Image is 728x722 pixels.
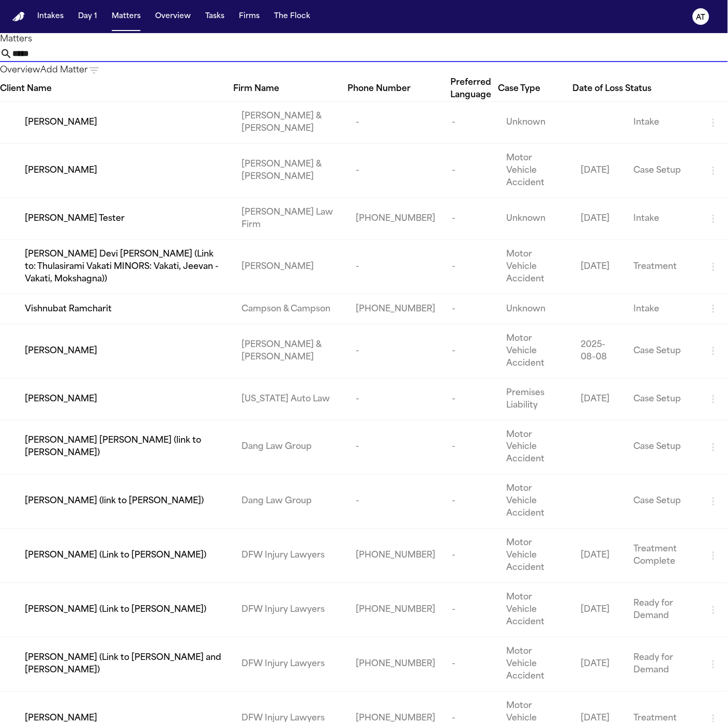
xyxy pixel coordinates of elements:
td: - [444,198,498,240]
td: - [348,378,444,420]
td: [DATE] [573,378,625,420]
span: [PERSON_NAME] [PERSON_NAME] (link to [PERSON_NAME]) [25,435,225,460]
button: The Flock [270,7,314,26]
td: Case Setup [625,420,699,474]
td: [PHONE_NUMBER] [348,198,444,240]
td: [PHONE_NUMBER] [348,529,444,583]
td: [DATE] [573,198,625,240]
button: Add Matter [40,64,88,77]
td: [PERSON_NAME] & [PERSON_NAME] [233,324,348,378]
div: Firm Name [233,83,348,95]
td: - [348,240,444,294]
td: Motor Vehicle Accident [498,529,573,583]
td: - [444,420,498,474]
button: Day 1 [74,7,101,26]
button: Firms [235,7,264,26]
td: - [444,529,498,583]
td: - [444,378,498,420]
td: Premises Liability [498,378,573,420]
td: - [348,420,444,474]
td: [PHONE_NUMBER] [348,637,444,691]
span: [PERSON_NAME] (Link to [PERSON_NAME] and [PERSON_NAME]) [25,652,225,677]
td: Motor Vehicle Accident [498,240,573,294]
td: [DATE] [573,240,625,294]
span: [PERSON_NAME] (Link to [PERSON_NAME]) [25,604,206,616]
span: [PERSON_NAME] Devi [PERSON_NAME] (Link to: Thulasirami Vakati MINORS: Vakati, Jeevan - Vakati, Mo... [25,248,225,285]
div: Case Type [498,83,573,95]
span: [PERSON_NAME] (Link to [PERSON_NAME]) [25,550,206,562]
td: [DATE] [573,637,625,691]
td: - [444,583,498,637]
td: Motor Vehicle Accident [498,420,573,474]
div: Date of Loss [573,83,625,95]
td: [DATE] [573,144,625,198]
span: [PERSON_NAME] [25,393,97,405]
button: Matters [108,7,145,26]
span: [PERSON_NAME] (link to [PERSON_NAME]) [25,495,204,508]
td: [PHONE_NUMBER] [348,294,444,324]
td: [PHONE_NUMBER] [348,583,444,637]
span: [PERSON_NAME] [25,116,97,129]
span: [PERSON_NAME] [25,345,97,357]
td: Motor Vehicle Accident [498,144,573,198]
td: - [444,637,498,691]
td: [US_STATE] Auto Law [233,378,348,420]
img: Finch Logo [12,12,25,22]
td: - [444,474,498,529]
td: Unknown [498,198,573,240]
td: - [348,102,444,144]
button: Tasks [201,7,229,26]
td: Case Setup [625,378,699,420]
td: - [348,144,444,198]
td: Case Setup [625,144,699,198]
td: [DATE] [573,529,625,583]
td: - [444,144,498,198]
td: Motor Vehicle Accident [498,324,573,378]
td: 2025-08-08 [573,324,625,378]
td: Treatment Complete [625,529,699,583]
td: - [444,324,498,378]
td: DFW Injury Lawyers [233,583,348,637]
td: [PERSON_NAME] & [PERSON_NAME] [233,102,348,144]
td: DFW Injury Lawyers [233,529,348,583]
td: Case Setup [625,324,699,378]
span: [PERSON_NAME] Tester [25,213,125,225]
td: [PERSON_NAME] & [PERSON_NAME] [233,144,348,198]
a: Home [12,12,25,22]
td: Ready for Demand [625,583,699,637]
td: - [444,102,498,144]
td: - [444,240,498,294]
td: DFW Injury Lawyers [233,637,348,691]
td: [PERSON_NAME] [233,240,348,294]
td: - [444,294,498,324]
td: Intake [625,102,699,144]
td: - [348,474,444,529]
button: Overview [151,7,195,26]
td: - [348,324,444,378]
td: Intake [625,198,699,240]
span: Vishnubat Ramcharit [25,303,112,315]
td: Case Setup [625,474,699,529]
td: Campson & Campson [233,294,348,324]
td: Motor Vehicle Accident [498,583,573,637]
td: Dang Law Group [233,474,348,529]
td: [PERSON_NAME] Law Firm [233,198,348,240]
span: [PERSON_NAME] [25,164,97,177]
td: Ready for Demand [625,637,699,691]
button: Intakes [33,7,68,26]
td: Motor Vehicle Accident [498,637,573,691]
div: Phone Number [348,83,444,95]
td: Motor Vehicle Accident [498,474,573,529]
div: Preferred Language [444,77,498,101]
td: [DATE] [573,583,625,637]
td: Dang Law Group [233,420,348,474]
td: Unknown [498,294,573,324]
td: Intake [625,294,699,324]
